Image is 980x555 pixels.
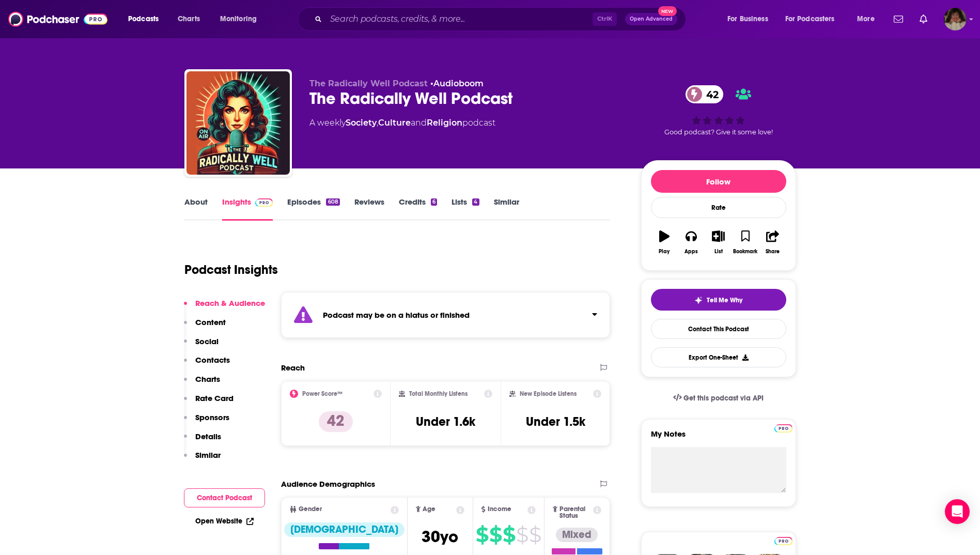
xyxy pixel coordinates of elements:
p: Reach & Audience [195,298,265,308]
button: Details [184,431,221,451]
a: Pro website [774,535,792,545]
span: Parental Status [559,506,592,519]
span: Income [488,506,511,513]
button: Contacts [184,355,230,374]
div: Apps [685,249,698,255]
p: Charts [195,374,220,384]
a: Reviews [354,197,384,221]
img: Podchaser Pro [774,537,792,545]
span: Podcasts [128,12,159,26]
div: Search podcasts, credits, & more... [307,7,696,31]
button: Charts [184,374,220,393]
span: $ [489,527,502,543]
span: 42 [696,85,724,103]
a: Episodes608 [287,197,339,221]
span: $ [516,527,528,543]
span: For Business [727,12,768,26]
span: Monitoring [220,12,257,26]
span: $ [476,527,488,543]
a: Culture [378,118,411,128]
button: Apps [678,224,705,261]
div: 4 [472,198,479,206]
button: open menu [213,11,270,27]
div: Play [659,249,670,255]
div: Share [766,249,780,255]
label: My Notes [651,429,786,447]
button: Bookmark [732,224,759,261]
span: , [377,118,378,128]
button: Export One-Sheet [651,347,786,367]
h2: Audience Demographics [281,479,375,489]
a: Lists4 [452,197,479,221]
button: Social [184,336,219,356]
button: Share [759,224,786,261]
span: Good podcast? Give it some love! [664,128,773,136]
p: 42 [319,411,353,432]
span: The Radically Well Podcast [309,79,428,88]
button: Open AdvancedNew [625,13,677,25]
span: Ctrl K [593,12,617,26]
span: Charts [178,12,200,26]
h2: Power Score™ [302,390,343,397]
a: Show notifications dropdown [915,10,931,28]
h3: Under 1.6k [416,414,475,429]
span: Get this podcast via API [683,394,764,403]
span: Gender [299,506,322,513]
a: Credits6 [399,197,437,221]
button: open menu [779,11,850,27]
div: Open Intercom Messenger [945,499,970,524]
a: InsightsPodchaser Pro [222,197,273,221]
div: 42Good podcast? Give it some love! [641,79,796,143]
button: List [705,224,732,261]
button: Similar [184,450,221,469]
button: Content [184,317,226,336]
div: List [714,249,723,255]
p: Sponsors [195,412,229,422]
h1: Podcast Insights [184,262,278,277]
a: Society [346,118,377,128]
span: New [658,6,677,16]
span: Open Advanced [630,17,673,22]
img: The Radically Well Podcast [186,71,290,175]
a: Pro website [774,423,792,433]
p: Similar [195,450,221,460]
p: Rate Card [195,393,234,403]
span: and [411,118,427,128]
input: Search podcasts, credits, & more... [326,11,593,27]
a: Open Website [195,517,254,526]
a: Show notifications dropdown [890,10,907,28]
button: Play [651,224,678,261]
h2: New Episode Listens [520,390,577,397]
a: Similar [494,197,519,221]
span: Tell Me Why [707,296,742,304]
p: Content [195,317,226,327]
button: Contact Podcast [184,488,265,507]
h2: Reach [281,363,305,373]
a: Audioboom [433,79,484,88]
p: Details [195,431,221,441]
span: • [430,79,484,88]
span: For Podcasters [785,12,835,26]
div: [DEMOGRAPHIC_DATA] [284,522,405,537]
a: Charts [171,11,206,27]
a: About [184,197,208,221]
img: Podchaser - Follow, Share and Rate Podcasts [8,9,107,29]
button: Rate Card [184,393,234,412]
button: open menu [850,11,888,27]
img: tell me why sparkle [694,296,703,304]
div: Bookmark [733,249,757,255]
button: Show profile menu [944,8,967,30]
strong: Podcast may be on a hiatus or finished [323,310,470,320]
span: Logged in as angelport [944,8,967,30]
section: Click to expand status details [281,292,611,338]
button: tell me why sparkleTell Me Why [651,289,786,311]
span: More [857,12,875,26]
a: Religion [427,118,462,128]
img: Podchaser Pro [774,424,792,433]
h2: Total Monthly Listens [409,390,468,397]
img: User Profile [944,8,967,30]
img: Podchaser Pro [255,198,273,207]
button: Follow [651,170,786,193]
